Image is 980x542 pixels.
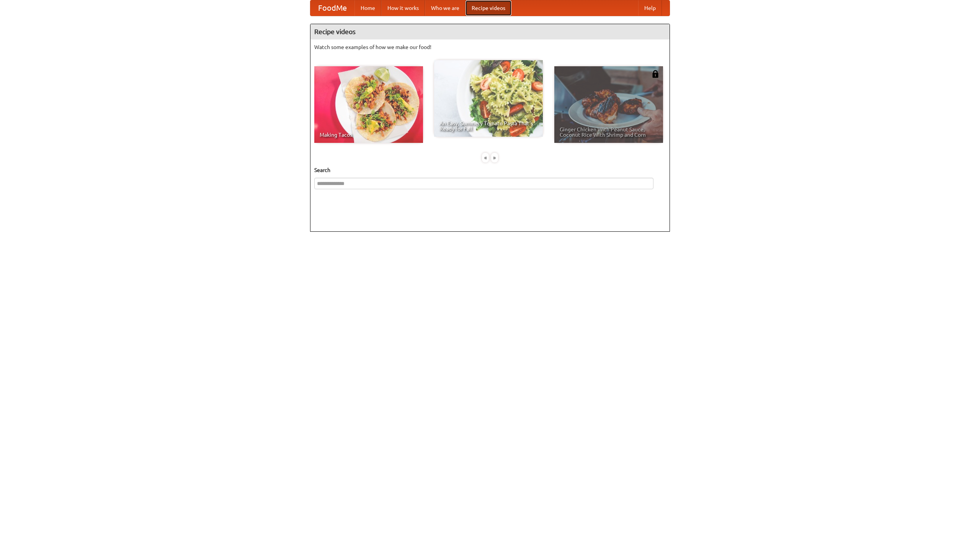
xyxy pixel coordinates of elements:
div: « [482,153,489,162]
a: Help [638,0,662,16]
a: Recipe videos [465,0,511,16]
a: Making Tacos [314,66,423,143]
h5: Search [314,166,666,174]
img: 483408.png [652,70,659,78]
a: FoodMe [310,0,354,16]
a: Home [354,0,381,16]
span: Making Tacos [320,132,418,138]
a: Who we are [425,0,465,16]
a: An Easy, Summery Tomato Pasta That's Ready for Fall [434,60,543,137]
div: » [491,153,498,162]
span: An Easy, Summery Tomato Pasta That's Ready for Fall [439,121,537,131]
h4: Recipe videos [310,24,670,39]
p: Watch some examples of how we make our food! [314,43,666,51]
a: How it works [381,0,425,16]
